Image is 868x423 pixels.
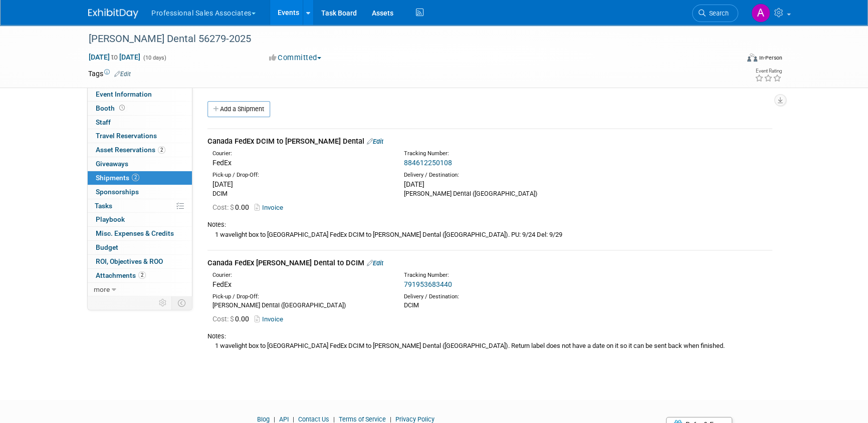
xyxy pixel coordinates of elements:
[96,257,163,265] span: ROI, Objectives & ROO
[88,53,141,62] span: [DATE] [DATE]
[266,53,325,63] button: Committed
[88,129,192,143] a: Travel Reservations
[255,204,287,211] a: Invoice
[96,243,118,251] span: Budget
[172,296,192,309] td: Toggle Event Tabs
[706,10,729,17] span: Search
[207,340,772,351] div: 1 wavelight box to [GEOGRAPHIC_DATA] FedEx DCIM to [PERSON_NAME] Dental ([GEOGRAPHIC_DATA]). Retu...
[367,259,383,267] a: Edit
[114,71,131,78] a: Edit
[331,415,337,423] span: |
[212,158,389,168] div: FedEx
[212,171,389,179] div: Pick-up / Drop-Off:
[212,203,253,211] span: 0.00
[88,157,192,171] a: Giveaways
[96,132,157,140] span: Travel Reservations
[88,88,192,101] a: Event Information
[404,293,580,301] div: Delivery / Destination:
[404,179,580,189] div: [DATE]
[279,415,289,423] a: API
[387,415,394,423] span: |
[747,54,757,62] img: Format-Inperson.png
[88,171,192,185] a: Shipments2
[138,271,146,279] span: 2
[88,102,192,115] a: Booth
[117,104,127,112] span: Booth not reserved yet
[298,415,329,423] a: Contact Us
[88,69,131,79] td: Tags
[88,241,192,254] a: Budget
[395,415,435,423] a: Privacy Policy
[96,188,139,196] span: Sponsorships
[290,415,297,423] span: |
[212,279,389,289] div: FedEx
[207,220,772,229] div: Notes:
[96,146,165,154] span: Asset Reservations
[692,5,738,22] a: Search
[94,285,110,293] span: more
[96,90,152,98] span: Event Information
[132,174,139,181] span: 2
[207,332,772,341] div: Notes:
[88,143,192,157] a: Asset Reservations2
[88,213,192,226] a: Playbook
[88,283,192,296] a: more
[85,30,723,48] div: [PERSON_NAME] Dental 56279-2025
[404,171,580,179] div: Delivery / Destination:
[257,415,270,423] a: Blog
[212,293,389,301] div: Pick-up / Drop-Off:
[88,185,192,199] a: Sponsorships
[88,269,192,282] a: Attachments2
[207,101,270,117] a: Add a Shipment
[96,229,174,237] span: Misc. Expenses & Credits
[96,118,111,126] span: Staff
[96,215,125,223] span: Playbook
[679,52,782,67] div: Event Format
[96,174,139,182] span: Shipments
[367,138,383,145] a: Edit
[404,280,452,288] a: 791953683440
[88,9,138,19] img: ExhibitDay
[88,227,192,240] a: Misc. Expenses & Credits
[212,179,389,189] div: [DATE]
[207,136,772,147] div: Canada FedEx DCIM to [PERSON_NAME] Dental
[96,271,146,279] span: Attachments
[207,258,772,268] div: Canada FedEx [PERSON_NAME] Dental to DCIM
[96,160,128,168] span: Giveaways
[404,159,452,167] a: 884612250108
[212,271,389,279] div: Courier:
[404,150,628,158] div: Tracking Number:
[110,53,119,61] span: to
[96,104,127,112] span: Booth
[154,296,172,309] td: Personalize Event Tab Strip
[404,271,628,279] div: Tracking Number:
[207,229,772,240] div: 1 wavelight box to [GEOGRAPHIC_DATA] FedEx DCIM to [PERSON_NAME] Dental ([GEOGRAPHIC_DATA]). PU: ...
[88,199,192,213] a: Tasks
[158,146,165,154] span: 2
[759,54,782,62] div: In-Person
[212,189,389,198] div: DCIM
[255,315,287,323] a: Invoice
[339,415,386,423] a: Terms of Service
[212,315,235,323] span: Cost: $
[404,301,580,310] div: DCIM
[212,150,389,158] div: Courier:
[142,55,166,61] span: (10 days)
[751,4,770,23] img: Art Stewart
[271,415,278,423] span: |
[212,301,389,310] div: [PERSON_NAME] Dental ([GEOGRAPHIC_DATA])
[95,202,112,210] span: Tasks
[755,69,782,74] div: Event Rating
[88,255,192,268] a: ROI, Objectives & ROO
[212,315,253,323] span: 0.00
[212,203,235,211] span: Cost: $
[404,189,580,198] div: [PERSON_NAME] Dental ([GEOGRAPHIC_DATA])
[88,116,192,129] a: Staff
